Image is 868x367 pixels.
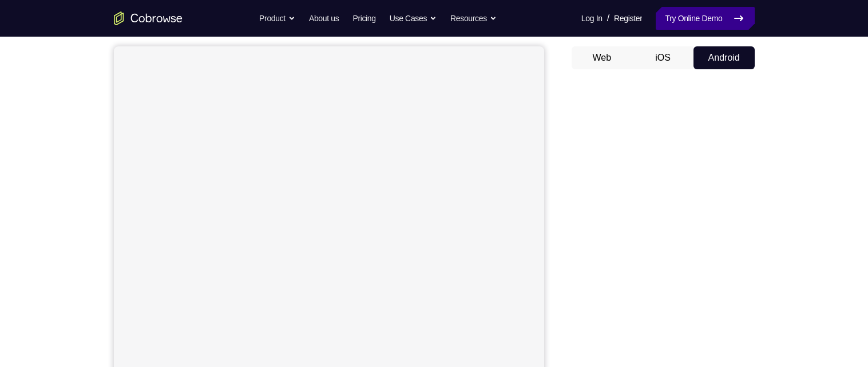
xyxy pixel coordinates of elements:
[607,11,609,25] span: /
[581,7,603,30] a: Log In
[572,46,633,69] button: Web
[632,46,693,69] button: iOS
[450,7,497,30] button: Resources
[693,46,755,69] button: Android
[656,7,754,30] a: Try Online Demo
[114,11,183,25] a: Go to the home page
[390,7,437,30] button: Use Cases
[259,7,295,30] button: Product
[309,7,339,30] a: About us
[614,7,642,30] a: Register
[352,7,375,30] a: Pricing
